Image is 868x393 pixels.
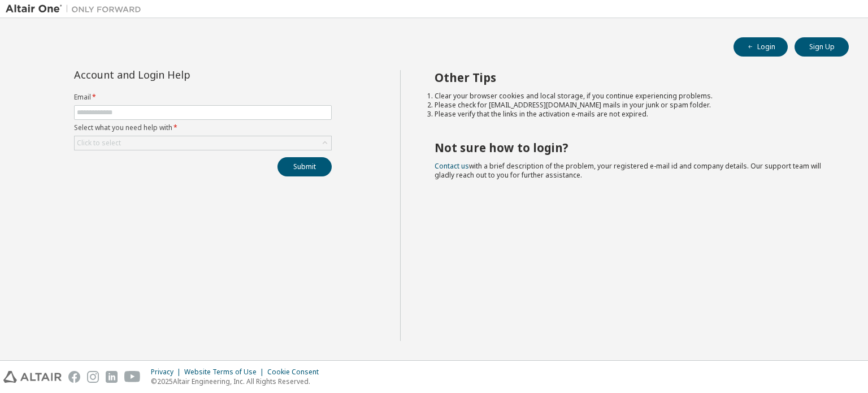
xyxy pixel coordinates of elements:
[435,101,829,110] li: Please check for [EMAIL_ADDRESS][DOMAIN_NAME] mails in your junk or spam folder.
[795,37,849,57] button: Sign Up
[3,371,62,383] img: altair_logo.svg
[6,3,147,15] img: Altair One
[106,371,118,383] img: linkedin.svg
[74,70,280,79] div: Account and Login Help
[435,140,829,155] h2: Not sure how to login?
[151,377,325,386] p: © 2025 Altair Engineering, Inc. All Rights Reserved.
[277,157,332,176] button: Submit
[68,371,80,383] img: facebook.svg
[75,136,331,150] div: Click to select
[151,368,184,377] div: Privacy
[87,371,99,383] img: instagram.svg
[124,371,141,383] img: youtube.svg
[435,161,469,171] a: Contact us
[77,139,121,148] div: Click to select
[74,93,332,102] label: Email
[267,368,325,377] div: Cookie Consent
[74,123,332,132] label: Select what you need help with
[435,92,829,101] li: Clear your browser cookies and local storage, if you continue experiencing problems.
[435,110,829,119] li: Please verify that the links in the activation e-mails are not expired.
[184,368,267,377] div: Website Terms of Use
[734,37,788,57] button: Login
[435,161,821,180] span: with a brief description of the problem, your registered e-mail id and company details. Our suppo...
[435,70,829,85] h2: Other Tips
